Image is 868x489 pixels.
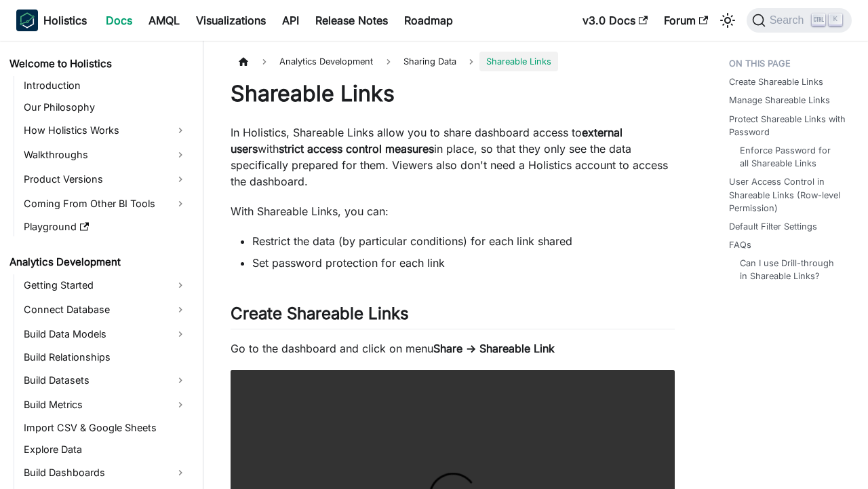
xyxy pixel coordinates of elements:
[574,10,656,31] a: v3.0 Docs
[20,274,191,296] a: Getting Started
[20,299,191,321] a: Connect Database
[729,75,823,88] a: Create Shareable Links
[231,52,675,71] nav: Breadcrumbs
[5,253,191,272] a: Analytics Development
[479,52,558,71] span: Shareable Links
[231,203,675,219] p: With Shareable Links, you can:
[279,142,434,156] strong: strict access control measures
[740,257,841,283] a: Can I use Drill-through in Shareable Links?
[433,342,555,355] strong: Share → Shareable Link
[20,323,191,345] a: Build Data Models
[20,418,191,437] a: Import CSV & Google Sheets
[231,52,256,71] a: Home page
[231,304,675,329] h2: Create Shareable Links
[729,175,846,215] a: User Access Control in Shareable Links (Row-level Permission)
[729,113,846,139] a: Protect Shareable Links with Password
[273,52,380,71] span: Analytics Development
[20,369,191,391] a: Build Datasets
[729,238,751,251] a: FAQs
[98,10,140,31] a: Docs
[766,14,812,26] span: Search
[274,10,307,31] a: API
[16,10,38,31] img: Holistics
[16,10,87,31] a: HolisticsHolistics
[20,98,191,117] a: Our Philosophy
[396,10,461,31] a: Roadmap
[252,255,675,271] li: Set password protection for each link
[20,168,191,190] a: Product Versions
[20,120,191,141] a: How Holistics Works
[231,80,675,107] h1: Shareable Links
[231,124,675,189] p: In Holistics, Shareable Links allow you to share dashboard access to with in place, so that they ...
[747,8,852,33] button: Search (Ctrl+K)
[140,10,188,31] a: AMQL
[20,440,191,459] a: Explore Data
[20,144,191,166] a: Walkthroughs
[717,10,738,31] button: Switch between dark and light mode (currently light mode)
[20,348,191,367] a: Build Relationships
[20,193,191,215] a: Coming From Other BI Tools
[188,10,274,31] a: Visualizations
[252,233,675,249] li: Restrict the data (by particular conditions) for each link shared
[829,14,842,26] kbd: K
[20,76,191,95] a: Introduction
[656,10,716,31] a: Forum
[5,54,191,73] a: Welcome to Holistics
[43,12,87,29] b: Holistics
[307,10,396,31] a: Release Notes
[729,220,817,233] a: Default Filter Settings
[20,462,191,484] a: Build Dashboards
[397,52,463,71] span: Sharing Data
[20,394,191,416] a: Build Metrics
[729,94,830,107] a: Manage Shareable Links
[20,217,191,236] a: Playground
[231,340,675,357] p: Go to the dashboard and click on menu
[740,144,841,170] a: Enforce Password for all Shareable Links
